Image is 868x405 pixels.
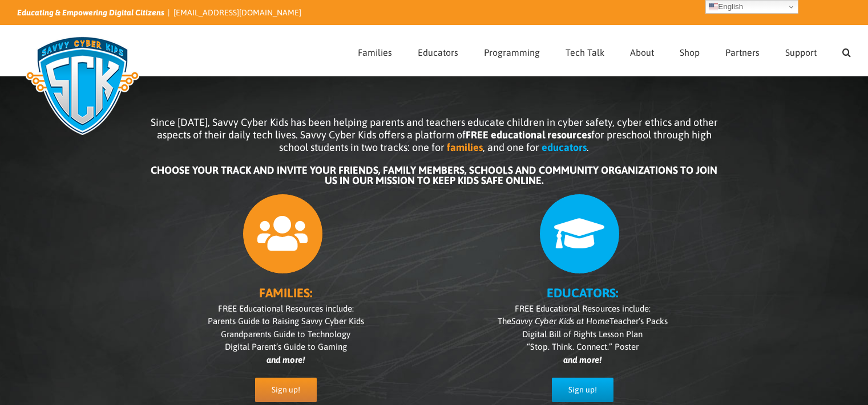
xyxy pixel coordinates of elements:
span: Since [DATE], Savvy Cyber Kids has been helping parents and teachers educate children in cyber sa... [151,116,718,153]
span: Sign up! [272,385,300,395]
i: and more! [267,355,305,365]
a: Search [842,26,851,76]
span: FREE Educational Resources include: [218,304,354,313]
span: Educators [418,48,458,57]
span: About [630,48,654,57]
span: Shop [680,48,700,57]
i: Savvy Cyber Kids at Home [511,316,609,326]
span: The Teacher’s Packs [498,316,668,326]
a: Families [358,26,392,76]
a: Support [785,26,817,76]
span: Support [785,48,817,57]
span: Digital Bill of Rights Lesson Plan [522,329,643,339]
b: FREE educational resources [466,129,591,141]
a: Educators [418,26,458,76]
a: Partners [725,26,760,76]
b: families [447,141,483,153]
span: “Stop. Think. Connect.” Poster [527,342,639,351]
span: Parents Guide to Raising Savvy Cyber Kids [208,316,364,326]
span: Partners [725,48,760,57]
b: CHOOSE YOUR TRACK AND INVITE YOUR FRIENDS, FAMILY MEMBERS, SCHOOLS AND COMMUNITY ORGANIZATIONS TO... [151,164,717,186]
span: Families [358,48,392,57]
i: Educating & Empowering Digital Citizens [17,8,164,17]
a: Tech Talk [566,26,604,76]
span: Digital Parent’s Guide to Gaming [225,342,347,351]
a: About [630,26,654,76]
a: Shop [680,26,700,76]
i: and more! [563,355,601,365]
a: Sign up! [255,378,317,402]
span: Tech Talk [566,48,604,57]
img: en [709,2,718,11]
a: Sign up! [552,378,613,402]
img: Savvy Cyber Kids Logo [17,28,148,142]
span: , and one for [483,141,539,153]
nav: Main Menu [358,26,851,76]
span: FREE Educational Resources include: [515,304,651,313]
span: . [587,141,589,153]
span: Sign up! [568,385,597,395]
b: educators [542,141,587,153]
b: EDUCATORS: [547,285,618,300]
a: [EMAIL_ADDRESS][DOMAIN_NAME] [173,8,301,17]
b: FAMILIES: [259,285,312,300]
span: Grandparents Guide to Technology [221,329,350,339]
span: Programming [484,48,540,57]
a: Programming [484,26,540,76]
